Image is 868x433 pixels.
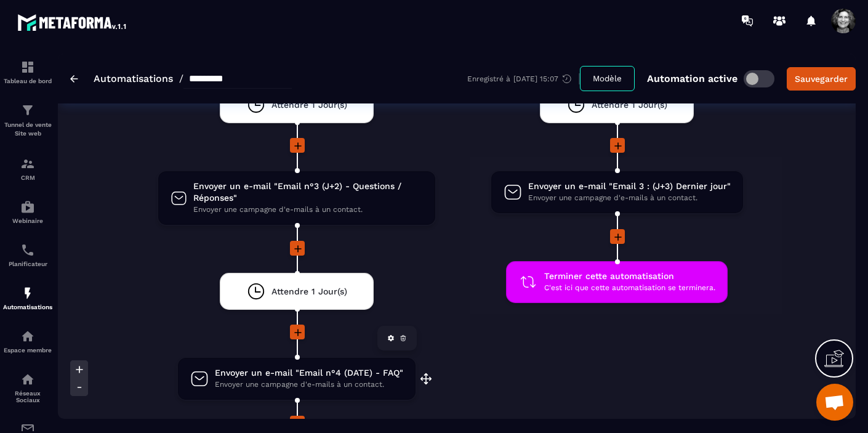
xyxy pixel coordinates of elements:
[20,243,35,257] img: scheduler
[20,286,35,301] img: automations
[544,270,715,282] span: Terminer cette automatisation
[20,103,35,118] img: formation
[3,304,52,310] p: Automatisations
[3,78,52,84] p: Tableau de bord
[3,363,52,413] a: social-networksocial-networkRéseaux Sociaux
[580,66,635,91] button: Modèle
[528,180,731,192] span: Envoyer un e-mail "Email 3 : (J+3) Dernier jour"
[20,329,35,344] img: automations
[271,286,347,297] span: Attendre 1 Jour(s)
[816,384,853,421] div: Ouvrir le chat
[592,99,667,111] span: Attendre 1 Jour(s)
[20,156,35,171] img: formation
[467,73,580,84] div: Enregistré à
[795,73,848,85] div: Sauvegarder
[544,282,715,294] span: C'est ici que cette automatisation se terminera.
[647,73,737,84] p: Automation active
[20,60,35,75] img: formation
[193,180,423,204] span: Envoyer un e-mail "Email n°3 (J+2) - Questions / Réponses"
[3,261,52,267] p: Planificateur
[3,174,52,181] p: CRM
[215,367,403,379] span: Envoyer un e-mail "Email n°4 (DATE) - FAQ"
[70,75,78,83] img: arrow
[271,99,347,111] span: Attendre 1 Jour(s)
[3,121,52,138] p: Tunnel de vente Site web
[3,190,52,233] a: automationsautomationsWebinaire
[3,347,52,354] p: Espace membre
[3,217,52,224] p: Webinaire
[3,320,52,363] a: automationsautomationsEspace membre
[3,233,52,277] a: schedulerschedulerPlanificateur
[20,200,35,214] img: automations
[193,204,423,216] span: Envoyer une campagne d'e-mails à un contact.
[3,51,52,94] a: formationformationTableau de bord
[20,372,35,387] img: social-network
[3,147,52,190] a: formationformationCRM
[513,75,558,83] p: [DATE] 15:07
[179,73,183,84] span: /
[3,94,52,147] a: formationformationTunnel de vente Site web
[787,67,856,91] button: Sauvegarder
[528,192,731,204] span: Envoyer une campagne d'e-mails à un contact.
[94,73,173,84] a: Automatisations
[215,379,403,391] span: Envoyer une campagne d'e-mails à un contact.
[17,11,128,33] img: logo
[3,390,52,403] p: Réseaux Sociaux
[3,277,52,320] a: automationsautomationsAutomatisations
